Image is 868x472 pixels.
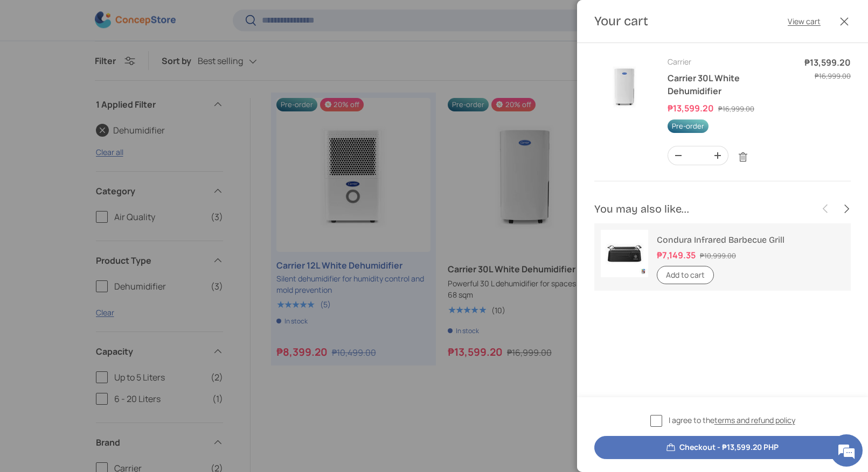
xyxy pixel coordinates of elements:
a: Carrier 30L White Dehumidifier [668,72,740,97]
span: I agree to the [669,414,795,426]
h2: You may also like... [594,201,815,216]
button: Add to cart [657,266,714,285]
div: Carrier [668,56,791,67]
s: ₱16,999.00 [718,104,754,114]
span: Pre-order [668,119,709,133]
dd: ₱13,599.20 [804,56,851,69]
img: carrier-dehumidifier-30-liter-full-view-concepstore [594,56,655,116]
span: We're online! [63,136,149,244]
a: terms and refund policy [714,415,795,425]
dd: ₱13,599.20 [668,102,717,114]
div: Minimize live chat window [177,5,203,31]
button: Checkout - ₱13,599.20 PHP [594,436,851,459]
a: Remove [733,147,753,167]
a: View cart [788,16,821,27]
a: Condura Infrared Barbecue Grill [657,235,784,245]
s: ₱16,999.00 [815,71,851,81]
input: Quantity [689,146,707,165]
div: Chat with us now [56,60,181,74]
textarea: Type your message and hit 'Enter' [5,294,205,332]
h2: Your cart [594,13,648,30]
